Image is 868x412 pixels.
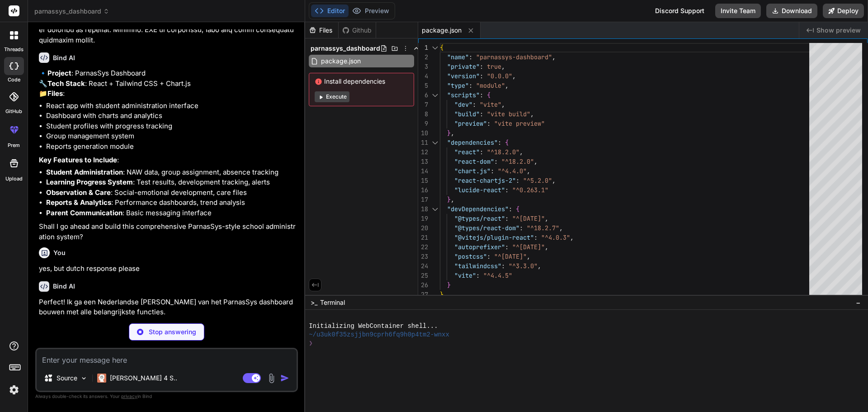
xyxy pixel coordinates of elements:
[4,46,24,53] label: threads
[418,280,428,290] div: 26
[418,147,428,157] div: 12
[46,188,296,198] li: : Social-emotional development, care files
[480,91,483,99] span: :
[47,79,85,88] strong: Tech Stack
[454,243,505,251] span: "autoprefixer"
[545,243,548,251] span: ,
[454,186,505,194] span: "lucide-react"
[39,264,296,274] p: yes, but dutch response please
[46,167,296,178] li: : NAW data, group assignment, absence tracking
[480,100,501,109] span: "vite"
[476,53,552,61] span: "parnassys-dashboard"
[512,214,545,223] span: "^[DATE]"
[418,195,428,204] div: 17
[418,81,428,90] div: 5
[498,138,501,147] span: :
[501,157,534,166] span: "^18.2.0"
[46,168,123,176] strong: Student Administration
[552,176,556,185] span: ,
[418,100,428,109] div: 7
[46,131,296,142] li: Group management system
[487,72,512,80] span: "0.0.0"
[440,290,443,298] span: }
[516,176,519,185] span: :
[501,100,505,109] span: ,
[309,322,438,331] span: Initializing WebContainer shell...
[447,195,451,204] span: }
[454,233,534,242] span: "@vitejs/plugin-react"
[320,56,362,66] span: package.json
[505,243,509,251] span: :
[339,26,376,35] div: Github
[491,167,494,175] span: :
[418,62,428,71] div: 3
[487,252,491,260] span: :
[110,374,177,383] p: [PERSON_NAME] 4 S..
[418,138,428,147] div: 11
[418,71,428,81] div: 4
[454,119,487,128] span: "preview"
[46,198,296,208] li: : Performance dashboards, trend analysis
[454,271,476,279] span: "vite"
[311,5,349,17] button: Editor
[35,392,298,401] p: Always double-check its answers. Your in Bind
[480,62,483,71] span: :
[46,208,296,218] li: : Basic messaging interface
[519,224,523,232] span: :
[498,167,527,175] span: "^4.4.0"
[418,252,428,261] div: 23
[854,295,863,310] button: −
[46,188,111,197] strong: Observation & Care
[487,91,491,99] span: {
[715,4,761,18] button: Invite Team
[501,62,505,71] span: ,
[418,166,428,176] div: 14
[483,271,512,279] span: "^4.4.5"
[454,224,519,232] span: "@types/react-dom"
[418,233,428,242] div: 21
[451,195,454,204] span: ,
[39,155,296,166] p: :
[315,77,408,86] span: Install dependencies
[418,242,428,252] div: 22
[47,89,63,98] strong: Files
[823,4,864,18] button: Deploy
[454,110,480,118] span: "build"
[487,119,491,128] span: :
[541,233,570,242] span: "^4.0.3"
[512,243,545,251] span: "^[DATE]"
[570,233,574,242] span: ,
[6,382,22,398] img: settings
[494,157,498,166] span: :
[447,138,498,147] span: "dependencies"
[523,176,552,185] span: "^5.2.0"
[487,62,501,71] span: true
[447,129,451,137] span: }
[454,252,487,260] span: "postcss"
[447,62,480,71] span: "private"
[480,110,483,118] span: :
[418,157,428,166] div: 13
[418,176,428,185] div: 15
[476,271,480,279] span: :
[418,109,428,119] div: 8
[505,214,509,223] span: :
[311,298,317,307] span: >_
[418,290,428,299] div: 27
[454,100,472,109] span: "dev"
[527,167,530,175] span: ,
[80,374,88,382] img: Pick Models
[534,157,538,166] span: ,
[418,261,428,271] div: 24
[320,298,345,307] span: Terminal
[418,43,428,52] div: 1
[121,393,137,399] span: privacy
[454,167,491,175] span: "chart.js"
[53,282,75,291] h6: Bind AI
[46,142,296,152] li: Reports generation module
[487,110,530,118] span: "vite build"
[47,69,71,77] strong: Project
[53,248,66,257] h6: You
[447,205,509,213] span: "devDependencies"
[534,233,538,242] span: :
